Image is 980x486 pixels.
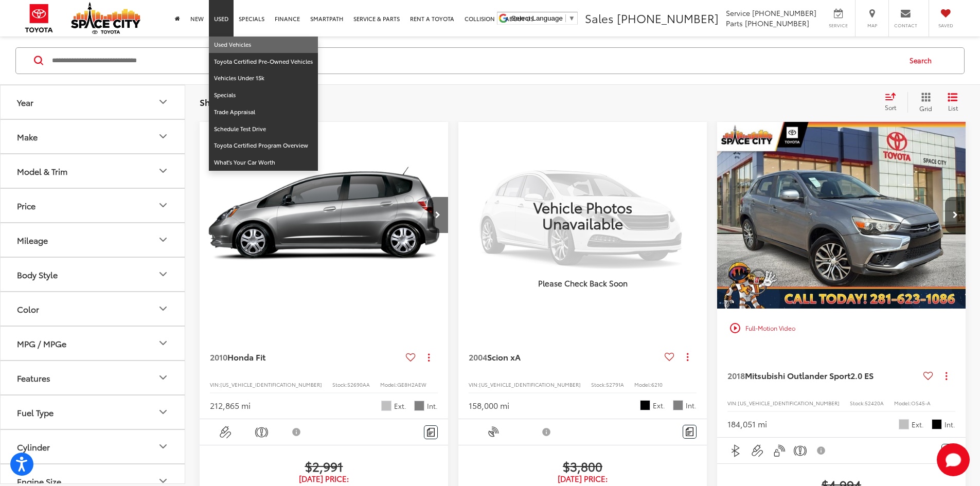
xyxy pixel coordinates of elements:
span: 2018 [727,369,745,381]
div: Make [157,130,169,142]
button: PricePrice [1,188,186,222]
span: [PHONE_NUMBER] [752,8,816,18]
span: 2010 [210,351,227,363]
input: Search by Make, Model, or Keyword [51,48,900,73]
span: Int. [945,420,955,429]
div: MPG / MPGe [17,338,66,348]
button: View Disclaimer [522,421,572,443]
span: 52420A [865,399,884,407]
span: [DATE] Price: [469,474,697,484]
button: Actions [937,367,955,385]
span: Service [726,8,750,18]
button: Fuel TypeFuel Type [1,395,186,428]
div: Year [17,97,33,106]
div: Mileage [157,233,169,246]
button: Select sort value [880,92,907,112]
span: dropdown dots [946,372,947,380]
span: Showing all 199 vehicles [200,95,302,107]
span: Alloy Silver Metallic [899,419,909,429]
span: 6210 [651,381,663,388]
div: 212,865 mi [210,400,251,411]
span: Select Language [511,14,563,22]
span: VIN: [469,381,479,388]
span: $3,800 [469,458,697,474]
div: Features [17,372,50,382]
span: Int. [427,401,438,411]
a: Schedule Test Drive [209,121,318,138]
div: Fuel Type [17,407,54,417]
span: Model: [894,399,911,407]
a: What's Your Car Worth [209,154,318,171]
span: Int. [686,401,697,410]
a: Select Language​ [511,14,575,22]
img: 2010 Honda Fit Base FWD [199,122,449,310]
span: 2.0 ES [850,369,874,381]
div: Model & Trim [17,166,67,175]
span: [US_VEHICLE_IDENTIFICATION_NUMBER] [479,381,581,388]
a: 2010 Honda Fit Base FWD2010 Honda Fit Base FWD2010 Honda Fit Base FWD2010 Honda Fit Base FWD [199,122,449,309]
a: Toyota Certified Program Overview [209,137,318,154]
span: Ext. [653,401,665,410]
span: [US_VEHICLE_IDENTIFICATION_NUMBER] [738,399,840,407]
div: 2010 Honda Fit Base 0 [199,122,449,309]
a: Vehicles Under 15k [209,70,318,87]
button: MakeMake [1,119,186,153]
img: Vehicle Photos Unavailable Please Check Back Soon [458,122,707,308]
button: Next image [427,197,448,233]
span: dropdown dots [428,353,430,362]
span: VIN: [727,399,738,407]
div: MPG / MPGe [157,337,169,349]
span: [PHONE_NUMBER] [617,10,719,26]
img: 2018 Mitsubishi Outlander Sport 2.0 ES 4x2 [717,122,967,310]
img: Space City Toyota [71,2,140,34]
div: Cylinder [157,440,169,453]
img: Comments [686,427,694,436]
span: Contact [894,22,917,29]
a: 2018Mitsubishi Outlander Sport2.0 ES [727,370,919,381]
span: VIN: [210,381,220,388]
span: 2004 [469,351,487,363]
div: Price [157,199,169,211]
img: Bluetooth® [729,444,742,457]
button: Search [900,47,947,73]
a: 2010Honda Fit [210,351,402,363]
div: Cylinder [17,441,50,451]
span: Black [932,419,942,429]
button: MPG / MPGeMPG / MPGe [1,326,186,359]
span: [PHONE_NUMBER] [745,18,809,28]
img: Aux Input [751,444,764,457]
span: [US_VEHICLE_IDENTIFICATION_NUMBER] [220,381,322,388]
div: Price [17,200,35,210]
div: Model & Trim [157,165,169,177]
button: Actions [420,348,438,366]
button: Actions [679,348,697,366]
span: Saved [934,22,957,29]
span: Stock: [332,381,347,388]
span: Parts [726,18,743,28]
button: Comments [424,425,438,439]
span: [DATE] Price: [210,474,438,484]
span: Service [827,22,850,29]
div: Features [157,371,169,384]
button: View Disclaimer [281,421,313,443]
span: 52690AA [347,381,370,388]
span: Storm Silver Metallic [381,401,391,411]
span: Grid [919,103,932,112]
button: Grid View [907,92,940,112]
button: View Disclaimer [813,440,830,461]
button: Comments [683,425,697,439]
span: Sort [885,103,896,112]
span: GE8H2AEW [397,381,426,388]
span: Stock: [850,399,865,407]
a: Used Vehicles [209,37,318,53]
div: Make [17,131,38,141]
span: Mitsubishi Outlander Sport [745,369,850,381]
span: Black Sand Pearl [640,400,650,410]
span: Dark Charcoal [673,400,683,410]
span: Stock: [591,381,606,388]
span: Map [861,22,883,29]
div: Year [157,96,169,108]
button: Body StyleBody Style [1,257,186,291]
div: Engine Size [17,476,61,485]
button: FeaturesFeatures [1,361,186,394]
